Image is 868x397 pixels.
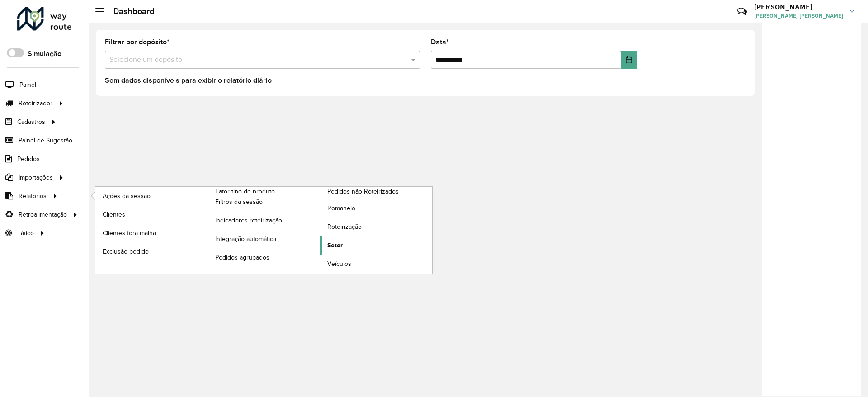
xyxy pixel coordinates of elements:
[327,259,351,269] span: Veículos
[732,2,752,21] a: Contato Rápido
[19,173,53,182] span: Importações
[215,234,276,244] span: Integração automática
[103,191,151,201] span: Ações da sessão
[327,241,343,250] span: Setor
[95,224,208,242] a: Clientes fora malha
[320,255,432,273] a: Veículos
[95,205,208,223] a: Clientes
[95,187,320,273] a: Fator tipo de produto
[104,6,155,16] h2: Dashboard
[103,247,149,256] span: Exclusão pedido
[105,75,272,86] label: Sem dados disponíveis para exibir o relatório diário
[17,228,34,238] span: Tático
[215,197,263,207] span: Filtros da sessão
[327,203,355,213] span: Romaneio
[28,48,61,59] label: Simulação
[208,187,433,273] a: Pedidos não Roteirizados
[754,12,843,20] span: [PERSON_NAME] [PERSON_NAME]
[19,136,72,145] span: Painel de Sugestão
[19,99,52,108] span: Roteirizador
[19,191,47,201] span: Relatórios
[215,253,269,262] span: Pedidos agrupados
[215,216,282,225] span: Indicadores roteirização
[208,193,320,211] a: Filtros da sessão
[19,210,67,219] span: Retroalimentação
[17,154,40,164] span: Pedidos
[754,3,843,11] h3: [PERSON_NAME]
[95,242,208,260] a: Exclusão pedido
[320,199,432,217] a: Romaneio
[105,37,170,47] label: Filtrar por depósito
[17,117,45,127] span: Cadastros
[327,187,399,196] span: Pedidos não Roteirizados
[103,228,156,238] span: Clientes fora malha
[19,80,36,90] span: Painel
[208,212,320,230] a: Indicadores roteirização
[327,222,362,232] span: Roteirização
[320,218,432,236] a: Roteirização
[103,210,125,219] span: Clientes
[621,51,637,69] button: Choose Date
[215,187,275,196] span: Fator tipo de produto
[208,230,320,248] a: Integração automática
[95,187,208,205] a: Ações da sessão
[208,249,320,267] a: Pedidos agrupados
[320,236,432,255] a: Setor
[431,37,449,47] label: Data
